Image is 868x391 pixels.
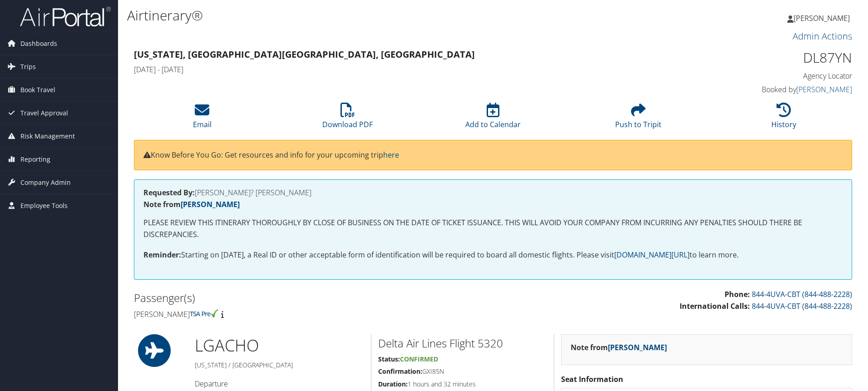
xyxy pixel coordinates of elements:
a: [PERSON_NAME] [796,84,852,94]
strong: Reminder: [143,250,181,260]
span: Travel Approval [20,102,68,124]
h2: Delta Air Lines Flight 5320 [378,336,547,351]
h4: Booked by [683,84,852,94]
a: [DOMAIN_NAME][URL] [614,250,690,260]
strong: Duration: [378,380,408,388]
strong: Confirmation: [378,367,422,376]
strong: Requested By: [143,188,195,198]
strong: Status: [378,355,400,363]
h1: Airtinerary® [127,6,615,25]
h4: [PERSON_NAME]? [PERSON_NAME] [143,189,843,196]
span: Company Admin [20,171,71,194]
a: History [771,108,796,129]
a: Push to Tripit [615,108,661,129]
p: Starting on [DATE], a Real ID or other acceptable form of identification will be required to boar... [143,249,843,261]
span: Risk Management [20,125,75,148]
span: Employee Tools [20,194,68,217]
a: [PERSON_NAME] [787,5,859,32]
a: [PERSON_NAME] [608,342,667,352]
h1: LGA CHO [195,334,364,357]
a: [PERSON_NAME] [181,199,240,209]
strong: Note from [143,199,240,209]
strong: Seat Information [561,374,623,384]
p: Know Before You Go: Get resources and info for your upcoming trip [143,149,843,161]
img: airportal-logo.png [20,6,111,27]
a: 844-4UVA-CBT (844-488-2228) [752,289,852,299]
p: PLEASE REVIEW THIS ITINERARY THOROUGHLY BY CLOSE OF BUSINESS ON THE DATE OF TICKET ISSUANCE. THIS... [143,217,843,240]
a: Download PDF [322,108,373,129]
a: Add to Calendar [465,108,521,129]
span: [PERSON_NAME] [794,13,850,23]
strong: International Calls: [680,301,750,311]
a: Email [193,108,212,129]
strong: [US_STATE], [GEOGRAPHIC_DATA] [GEOGRAPHIC_DATA], [GEOGRAPHIC_DATA] [134,48,475,60]
a: 844-4UVA-CBT (844-488-2228) [752,301,852,311]
span: Trips [20,55,36,78]
h5: 1 hours and 32 minutes [378,380,547,389]
span: Book Travel [20,79,55,101]
strong: Note from [571,342,667,352]
span: Confirmed [400,355,438,363]
span: Dashboards [20,32,57,55]
a: here [383,150,399,160]
img: tsa-precheck.png [190,309,219,317]
h4: [PERSON_NAME] [134,309,486,319]
strong: Phone: [725,289,750,299]
h1: DL87YN [683,48,852,67]
a: Admin Actions [793,30,852,42]
h4: [DATE] - [DATE] [134,64,669,74]
span: Reporting [20,148,50,171]
h4: Departure [195,379,364,389]
h2: Passenger(s) [134,290,486,306]
h5: [US_STATE] / [GEOGRAPHIC_DATA] [195,361,364,370]
h4: Agency Locator [683,71,852,81]
h5: GXI85N [378,367,547,376]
